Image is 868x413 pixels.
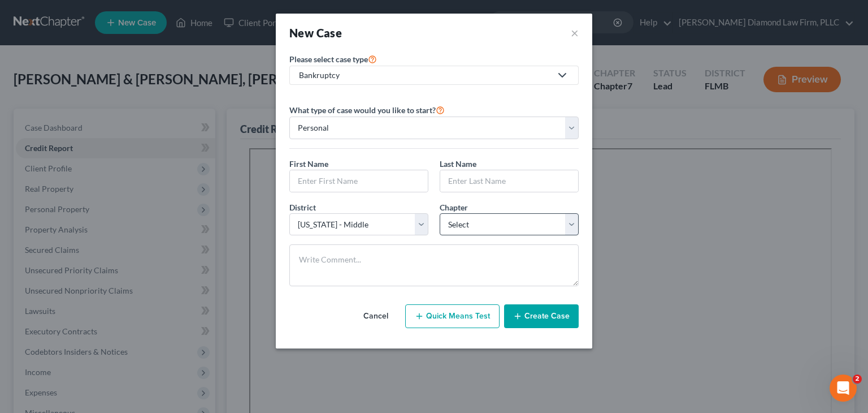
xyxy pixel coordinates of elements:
span: District [289,203,316,212]
iframe: Intercom live chat [830,375,857,402]
input: Enter Last Name [440,170,578,192]
button: Quick Means Test [405,304,500,328]
button: × [571,25,579,41]
span: Chapter [440,203,468,212]
span: Please select case type [289,54,368,64]
strong: New Case [289,26,342,40]
button: Cancel [351,305,401,328]
button: Create Case [504,304,579,328]
label: What type of case would you like to start? [289,103,445,117]
div: Bankruptcy [299,70,551,81]
span: First Name [289,159,328,169]
input: Enter First Name [290,170,428,192]
span: Last Name [440,159,476,169]
span: 2 [853,375,862,384]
